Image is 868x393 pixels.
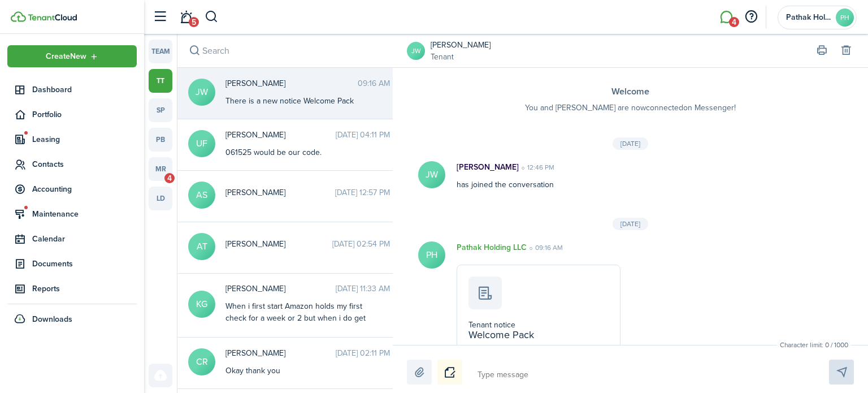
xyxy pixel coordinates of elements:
time: 09:16 AM [358,77,390,89]
avatar-text: PH [836,8,854,27]
div: [DATE] [613,137,648,150]
avatar-text: CR [188,348,215,375]
time: 09:16 AM [527,243,563,253]
span: Johnathan Wright [225,77,358,89]
p: You and [PERSON_NAME] are now connected on Messenger! [415,102,845,114]
span: Portfolio [32,109,137,120]
span: Documents [32,258,137,270]
avatar-text: UF [188,130,215,157]
span: Leasing [32,133,137,145]
a: sp [149,98,172,122]
div: has joined the conversation [445,161,783,191]
avatar-text: JW [418,161,445,188]
span: Anastasia Trimmell [225,238,332,250]
span: Downloads [32,313,72,325]
span: Celina Rosario [225,347,336,359]
time: [DATE] 02:11 PM [336,347,390,359]
a: ld [149,187,172,210]
span: Calendar [32,233,137,245]
a: Reports [7,278,137,300]
img: TenantCloud [11,11,26,22]
a: Tenant [431,51,491,63]
span: Andrew Spratt [225,187,335,198]
time: 12:46 PM [519,162,554,172]
button: Search [205,7,219,27]
a: team [149,40,172,63]
button: Open resource center [741,7,761,27]
button: Search [186,43,202,59]
span: 5 [189,17,199,27]
messenger-thread-item-body: There is a new notice Welcome Pack [225,95,367,107]
a: mr [149,157,172,181]
span: Create New [46,53,86,61]
avatar-text: PH [418,241,445,269]
a: tt [149,69,172,93]
button: Print [814,43,830,59]
time: [DATE] 04:11 PM [336,129,390,141]
span: Contacts [32,158,137,170]
a: Dashboard [7,79,137,101]
input: search [177,34,399,67]
avatar-text: AS [188,182,215,209]
avatar-text: JW [188,79,215,106]
button: Delete [838,43,854,59]
div: [DATE] [613,218,648,230]
time: [DATE] 11:33 AM [336,283,390,295]
div: Okay thank you [225,365,367,377]
span: Keith Green [225,283,336,295]
a: JW [407,42,425,60]
p: [PERSON_NAME] [457,161,519,173]
p: Welcome Pack [468,329,609,352]
a: [PERSON_NAME] [431,39,491,51]
span: Accounting [32,183,137,195]
span: Uriel Fernandez [225,129,336,141]
p: Pathak Holding LLC [457,241,527,253]
div: 061525 would be our code. [225,146,367,158]
avatar-text: AT [188,233,215,260]
h3: Welcome [415,85,845,99]
div: When i first start Amazon holds my first check for a week or 2 but when i do get paid i can pay [225,300,367,336]
span: Pathak Holding LLC [786,14,831,21]
a: pb [149,128,172,152]
img: TenantCloud [28,14,77,21]
button: Notice [437,360,462,385]
span: 4 [164,173,175,183]
span: Reports [32,283,137,295]
a: Notifications [175,3,197,32]
time: [DATE] 12:57 PM [335,187,390,198]
span: Maintenance [32,208,137,220]
avatar-text: KG [188,291,215,318]
button: Open sidebar [149,6,171,28]
small: Character limit: 0 / 1000 [777,340,851,350]
button: Open menu [7,45,137,67]
time: [DATE] 02:54 PM [332,238,390,250]
span: Dashboard [32,84,137,96]
p: Tenant notice [468,321,609,330]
